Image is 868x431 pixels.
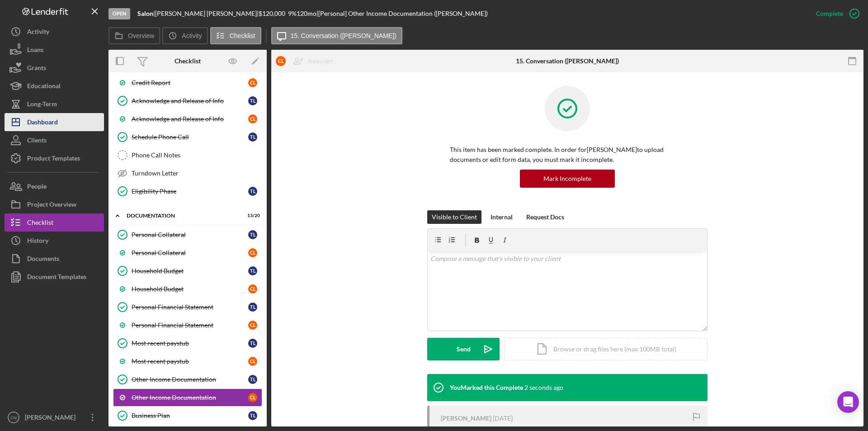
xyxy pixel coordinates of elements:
div: Most recent paystub [132,358,248,365]
button: Long-Term [5,95,104,113]
button: Documents [5,250,104,268]
a: Most recent paystubTL [113,334,262,352]
label: 15. Conversation ([PERSON_NAME]) [291,32,396,39]
button: 15. Conversation ([PERSON_NAME]) [271,27,402,44]
button: Activity [5,23,104,41]
div: 15. Conversation ([PERSON_NAME]) [516,57,619,65]
a: Schedule Phone CallTL [113,128,262,146]
div: T L [248,230,257,239]
div: Phone Call Notes [132,152,262,159]
time: 2025-08-14 02:06 [493,415,513,422]
div: History [27,232,48,252]
button: Activity [162,27,208,44]
div: Documentation [127,213,237,218]
div: T L [248,96,257,105]
button: Document Templates [5,268,104,286]
div: Other Income Documentation [132,394,248,401]
a: Checklist [5,213,104,232]
div: Personal Collateral [132,231,248,238]
a: Other Income DocumentationCL [113,388,262,407]
div: C L [248,114,257,123]
div: T L [248,266,257,275]
button: Loans [5,41,104,59]
a: Personal CollateralTL [113,226,262,244]
div: Household Budget [132,285,248,293]
div: T L [248,375,257,384]
div: C L [248,78,257,87]
div: [PERSON_NAME] [23,408,81,429]
a: Personal Financial StatementTL [113,298,262,316]
button: Complete [807,5,863,23]
div: 9 % [288,10,297,17]
div: Turndown Letter [132,170,262,177]
button: CLReassign [271,52,342,70]
div: Schedule Phone Call [132,133,248,141]
a: Turndown Letter [113,164,262,182]
div: Send [457,338,471,360]
div: C L [248,357,257,366]
button: Grants [5,59,104,77]
div: T L [248,303,257,312]
div: C L [248,284,257,294]
div: Project Overview [27,195,76,216]
div: Internal [491,210,513,224]
div: Checklist [175,57,201,65]
button: Project Overview [5,195,104,213]
div: Personal Collateral [132,249,248,256]
div: Dashboard [27,113,58,133]
div: T L [248,133,257,142]
div: Documents [27,250,59,270]
div: T L [248,187,257,196]
div: Grants [27,59,46,79]
div: Most recent paystub [132,340,248,347]
a: Household BudgetCL [113,280,262,298]
div: Open [108,8,130,19]
a: Educational [5,77,104,95]
span: $120,000 [259,9,285,17]
button: Overview [108,27,160,44]
text: CN [10,415,17,420]
label: Checklist [230,32,255,39]
button: People [5,177,104,195]
div: | [137,10,155,17]
div: Long-Term [27,95,57,115]
div: Personal Financial Statement [132,322,248,329]
div: Educational [27,77,61,97]
a: Most recent paystubCL [113,352,262,370]
a: Business PlanTL [113,407,262,425]
a: Eligibility PhaseTL [113,182,262,200]
button: Send [427,338,500,360]
div: Eligibility Phase [132,188,248,195]
a: Phone Call Notes [113,146,262,164]
div: People [27,177,47,198]
button: Dashboard [5,113,104,131]
button: Product Templates [5,149,104,167]
p: This item has been marked complete. In order for [PERSON_NAME] to upload documents or edit form d... [450,145,685,165]
div: Visible to Client [432,210,477,224]
a: Acknowledge and Release of InfoTL [113,92,262,110]
a: History [5,232,104,250]
button: Clients [5,131,104,149]
div: C L [276,56,286,66]
a: Credit ReportCL [113,74,262,92]
div: [PERSON_NAME] [PERSON_NAME] | [155,10,259,17]
div: Acknowledge and Release of Info [132,115,248,123]
div: Activity [27,23,49,43]
a: Personal CollateralCL [113,244,262,262]
div: 120 mo [297,10,316,17]
div: Document Templates [27,268,86,288]
div: Other Income Documentation [132,376,248,383]
button: Checklist [210,27,261,44]
b: Salon [137,9,153,17]
div: Household Budget [132,267,248,275]
label: Overview [128,32,154,39]
div: 13 / 20 [244,213,260,218]
div: Personal Financial Statement [132,303,248,311]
